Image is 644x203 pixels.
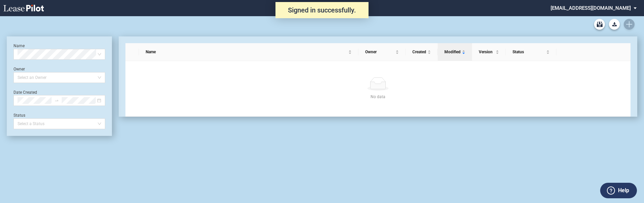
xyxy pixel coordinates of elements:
[13,67,25,71] label: Owner
[13,90,37,95] label: Date Created
[13,43,25,48] label: Name
[600,183,637,198] button: Help
[479,49,494,55] span: Version
[365,49,394,55] span: Owner
[54,98,59,103] span: swap-right
[444,49,461,55] span: Modified
[358,43,406,61] th: Owner
[412,49,426,55] span: Created
[438,43,472,61] th: Modified
[513,49,545,55] span: Status
[618,186,629,195] label: Help
[594,19,605,30] a: Archive
[506,43,556,61] th: Status
[607,19,622,30] md-menu: Download Blank Form List
[139,43,358,61] th: Name
[13,113,25,118] label: Status
[54,98,59,103] span: to
[134,93,622,100] div: No data
[609,19,620,30] button: Download Blank Form
[406,43,438,61] th: Created
[146,49,347,55] span: Name
[472,43,506,61] th: Version
[275,2,369,18] div: Signed in successfully.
